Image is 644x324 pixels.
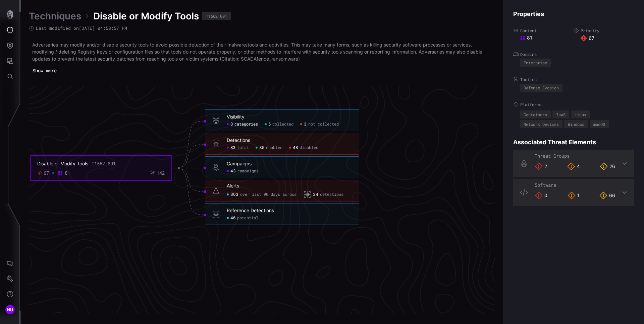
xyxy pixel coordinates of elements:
div: Detections [227,138,250,144]
span: 8 [230,122,233,127]
div: 81 [65,170,70,176]
div: 0 [535,191,547,199]
div: Enterprise [524,61,547,65]
span: disabled [300,145,318,151]
div: 2 [535,162,547,170]
span: total [237,145,249,151]
div: 81 [520,35,574,41]
div: macOS [593,122,605,126]
span: collected [272,122,293,127]
span: 34 [313,192,318,197]
div: 26 [600,162,615,170]
span: Disable or Modify Tools [93,10,199,22]
div: 142 [157,170,165,176]
span: potential [237,216,258,221]
h4: Properties [513,10,634,18]
span: Last modified on [36,25,127,31]
span: 43 [230,169,236,174]
div: Windows [568,122,584,126]
label: Content [513,28,574,33]
span: Software [535,182,556,188]
span: campaigns [237,169,259,174]
div: Network Devices [524,122,559,126]
span: 35 [259,145,264,151]
label: Domains [513,52,634,57]
span: enabled [266,145,282,151]
div: T1562.001 [206,14,227,18]
span: 303 [230,192,238,197]
span: NU [7,306,13,313]
button: Show more [29,66,60,76]
h4: Associated Threat Elements [513,138,634,146]
span: categories [234,122,258,127]
div: T1562.001 [92,161,116,167]
span: detections [320,192,343,197]
div: Campaigns [227,161,252,167]
span: Threat Groups [535,153,570,159]
label: Platforms [513,102,634,107]
p: Adversaries may modify and/or disable security tools to avoid possible detection of their malware... [32,41,492,62]
div: Linux [575,112,586,116]
span: 5 [268,122,271,127]
span: 48 [293,145,298,151]
div: Alerts [227,183,239,189]
div: 66 [599,191,615,199]
div: 4 [567,162,580,170]
div: Containers [524,112,547,116]
span: 3 [304,122,307,127]
div: 67 [44,170,49,176]
span: 83 [230,145,235,151]
div: Disable or Modify Tools [37,161,88,167]
label: Tactics [513,77,634,82]
div: 1 [568,191,580,199]
a: Techniques [29,10,81,22]
button: NU [0,302,20,317]
span: over last 90 days across [240,192,297,197]
div: 67 [580,35,634,42]
label: Priority [574,28,634,33]
div: Visibility [227,114,245,120]
span: not collected [308,122,339,127]
time: [DATE] 04:58:57 PM [79,25,127,31]
div: IaaS [556,112,566,116]
div: Reference Detections [227,208,274,214]
div: Defense Evasion [524,86,559,90]
span: 46 [230,216,235,221]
